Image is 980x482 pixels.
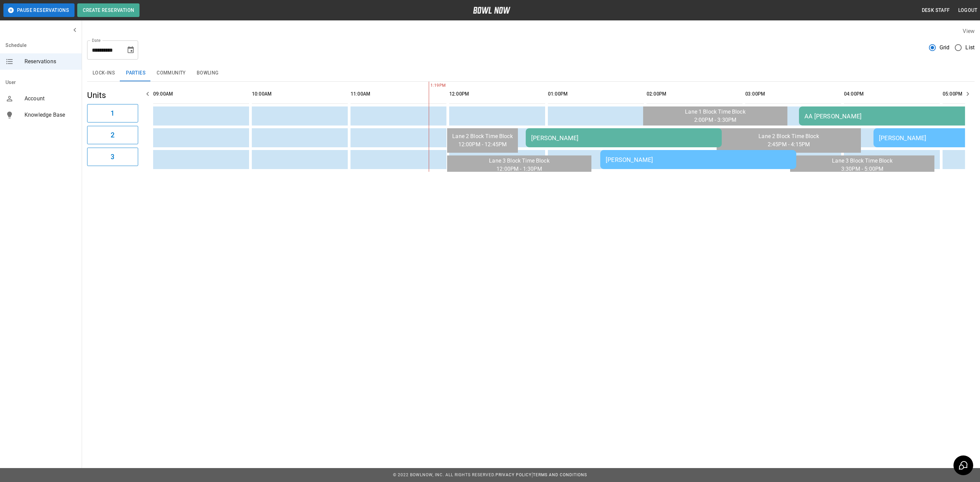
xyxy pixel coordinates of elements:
a: Privacy Policy [495,472,532,477]
button: 2 [87,126,138,144]
th: 10:00AM [252,84,348,104]
span: 1:19PM [429,82,430,89]
button: Lock-ins [87,65,120,81]
button: Logout [955,4,980,17]
button: Parties [120,65,151,81]
h6: 3 [111,151,114,162]
span: Grid [940,44,950,52]
h6: 1 [111,108,114,119]
th: 11:00AM [350,84,446,104]
th: 12:00PM [449,84,545,104]
button: 1 [87,104,138,122]
a: Terms and Conditions [533,472,587,477]
span: © 2022 BowlNow, Inc. All Rights Reserved. [393,472,495,477]
span: List [965,44,975,52]
label: View [963,28,975,34]
button: Bowling [191,65,224,81]
div: [PERSON_NAME] [606,156,791,163]
button: Choose date, selected date is Oct 4, 2025 [124,43,137,57]
span: Knowledge Base [24,111,76,119]
span: Account [24,95,76,103]
button: Create Reservation [77,3,140,17]
div: [PERSON_NAME] [531,134,716,142]
button: Community [151,65,191,81]
button: 3 [87,148,138,166]
button: Pause Reservations [3,3,75,17]
button: Desk Staff [919,4,953,17]
th: 09:00AM [153,84,249,104]
h5: Units [87,90,138,101]
h6: 2 [111,130,114,140]
img: logo [473,7,510,14]
span: Reservations [24,57,76,66]
div: inventory tabs [87,65,975,81]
